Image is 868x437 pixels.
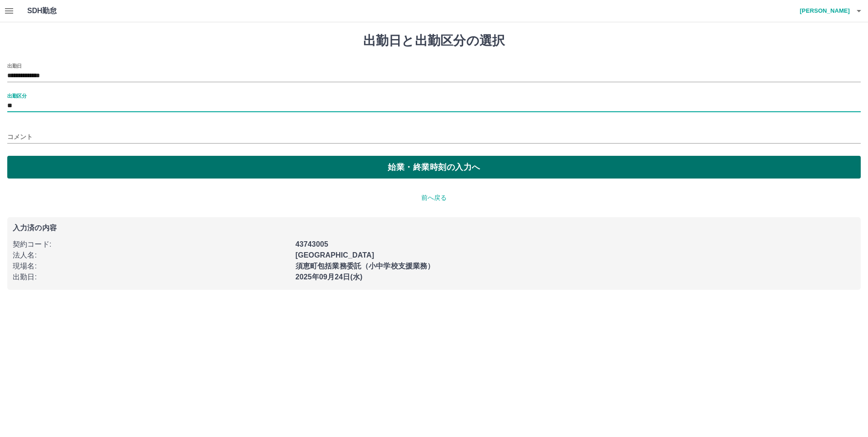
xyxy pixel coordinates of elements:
label: 出勤日 [7,62,22,69]
b: 2025年09月24日(水) [296,273,363,281]
p: 契約コード : [13,239,290,250]
p: 前へ戻る [7,193,861,203]
p: 出勤日 : [13,272,290,283]
p: 現場名 : [13,261,290,272]
h1: 出勤日と出勤区分の選択 [7,33,861,49]
b: 43743005 [296,240,328,248]
p: 入力済の内容 [13,224,855,232]
b: [GEOGRAPHIC_DATA] [296,251,375,259]
b: 須恵町包括業務委託（小中学校支援業務） [296,262,435,270]
button: 始業・終業時刻の入力へ [7,156,861,179]
p: 法人名 : [13,250,290,261]
label: 出勤区分 [7,92,26,99]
